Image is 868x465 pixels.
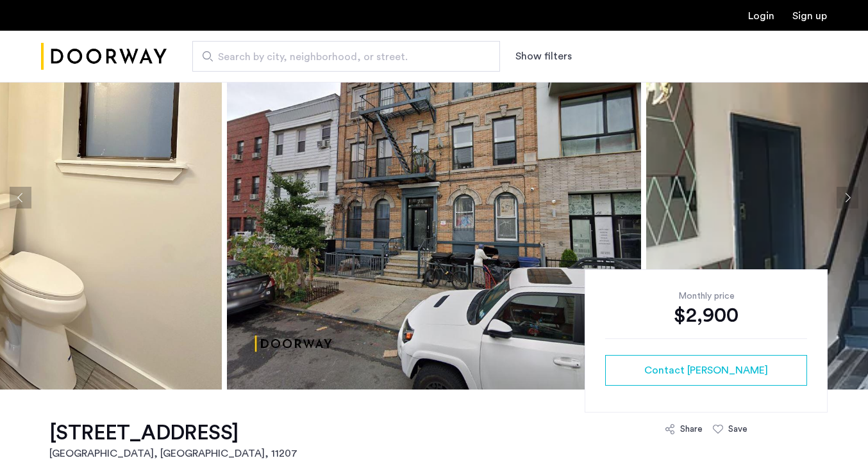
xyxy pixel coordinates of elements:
[218,49,464,65] span: Search by city, neighborhood, or street.
[49,420,297,461] a: [STREET_ADDRESS][GEOGRAPHIC_DATA], [GEOGRAPHIC_DATA], 11207
[748,11,774,21] a: Login
[192,41,500,72] input: Apartment Search
[792,11,827,21] a: Registration
[680,423,703,436] div: Share
[605,355,807,386] button: button
[605,290,807,303] div: Monthly price
[41,33,167,81] a: Cazamio Logo
[49,446,297,461] h2: [GEOGRAPHIC_DATA], [GEOGRAPHIC_DATA] , 11207
[605,303,807,328] div: $2,900
[728,423,747,436] div: Save
[515,49,572,64] button: Show or hide filters
[10,187,31,209] button: Previous apartment
[837,187,858,209] button: Next apartment
[49,420,297,446] h1: [STREET_ADDRESS]
[41,33,167,81] img: logo
[227,6,641,390] img: apartment
[644,363,768,378] span: Contact [PERSON_NAME]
